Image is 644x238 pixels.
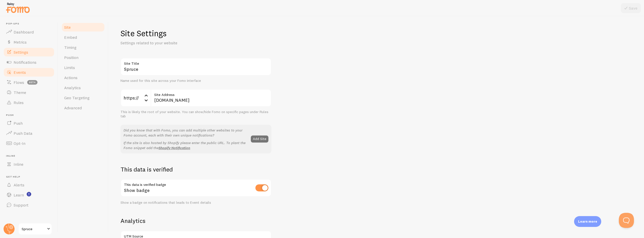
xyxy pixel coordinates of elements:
span: Metrics [14,40,27,45]
span: Support [14,202,28,208]
div: Show a badge on notifications that leads to Event details [120,200,271,205]
span: Push [6,114,55,117]
span: Learn [14,192,24,197]
span: Notifications [14,60,36,65]
a: Actions [61,73,105,83]
a: Spruce [18,223,52,235]
span: Flows [14,80,24,85]
a: Support [3,200,55,210]
span: Advanced [64,105,82,110]
label: Site Title [120,58,271,66]
a: Push [3,118,55,128]
span: Site [64,25,71,30]
span: Push Data [14,131,32,136]
a: Rules [3,97,55,108]
div: Learn more [574,216,601,227]
a: Theme [3,87,55,97]
span: Inline [6,154,55,158]
span: beta [27,80,37,85]
span: Get Help [6,175,55,179]
a: Geo Targeting [61,93,105,103]
h2: Analytics [120,217,271,225]
img: fomo-relay-logo-orange.svg [5,1,30,14]
div: Show badge [120,179,271,197]
span: Dashboard [14,29,34,35]
span: Theme [14,90,26,95]
a: Metrics [3,37,55,47]
span: Limits [64,65,75,70]
span: Position [64,55,78,60]
span: Inline [14,162,23,167]
a: Notifications [3,57,55,67]
span: Push [14,121,23,126]
p: If the site is also hosted by Shopify please enter the public URL. To plant the Fomo snippet add the [124,140,248,150]
span: Alerts [14,182,24,187]
a: Limits [61,62,105,73]
a: Dashboard [3,27,55,37]
div: https:// [120,89,151,107]
span: Analytics [64,85,81,90]
span: Settings [14,50,28,55]
div: This is likely the root of your website. You can show/hide Fomo on specific pages under Rules tab [120,110,271,119]
span: Events [14,70,26,75]
p: Did you know that with Fomo, you can add multiple other websites to your Fomo account, each with ... [124,128,248,138]
div: Name used for this site across your Fomo interface [120,79,271,83]
h1: Site Settings [120,28,271,39]
span: Spruce [22,226,46,232]
a: Inline [3,159,55,169]
h2: This data is verified [120,165,271,173]
svg: <p>Watch New Feature Tutorials!</p> [27,192,31,196]
a: Position [61,52,105,62]
a: Push Data [3,128,55,138]
span: Timing [64,45,76,50]
a: Learn [3,190,55,200]
span: Opt-In [14,141,25,146]
input: myhonestcompany.com [151,89,271,107]
a: Advanced [61,103,105,113]
a: Events [3,67,55,77]
a: Flows beta [3,77,55,87]
a: Timing [61,42,105,52]
span: Pop-ups [6,22,55,25]
a: Embed [61,32,105,42]
a: Site [61,22,105,32]
a: Settings [3,47,55,57]
a: Analytics [61,83,105,93]
span: Actions [64,75,77,80]
a: Opt-In [3,138,55,148]
span: Embed [64,35,77,40]
button: Add Site [251,135,268,143]
a: Alerts [3,180,55,190]
p: Settings related to your website [120,40,241,46]
span: Rules [14,100,24,105]
p: Learn more [578,219,597,224]
span: Geo Targeting [64,95,90,100]
a: Shopify Notification [158,146,190,150]
iframe: Help Scout Beacon - Open [619,213,634,228]
label: Site Address [151,89,271,98]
